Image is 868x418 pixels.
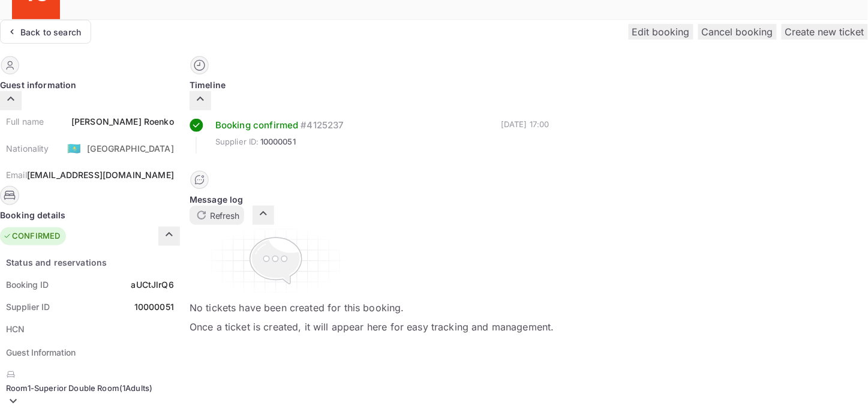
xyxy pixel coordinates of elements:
div: Booking confirmed [215,119,299,133]
div: 10000051 [134,300,174,313]
p: No tickets have been created for this booking. [190,300,554,315]
div: Email [6,169,27,181]
p: Guest Information [6,346,167,359]
span: 10000051 [260,136,296,148]
div: aUCtJlrQ6 [131,278,174,291]
div: Message log [190,193,554,206]
div: CONFIRMED [3,230,60,242]
button: Cancel booking [698,24,777,40]
div: [PERSON_NAME] Roenko [71,115,174,128]
button: Refresh [190,206,244,225]
div: Status and reservations [6,256,107,269]
span: Supplier ID: [215,136,259,148]
button: Create new ticket [782,24,868,40]
button: Edit booking [629,24,693,40]
div: Room1-Superior Double Room(1Adults) [6,368,167,413]
div: [GEOGRAPHIC_DATA] [87,142,174,155]
div: [DATE] 17:00 [501,119,549,154]
div: # 4125237 [301,119,344,133]
div: HCN [6,323,25,335]
p: Refresh [210,209,239,222]
p: Room 1 - Superior Double Room ( 1 Adults ) [6,383,167,395]
div: Back to search [20,26,81,38]
div: Supplier ID [6,300,50,313]
div: Booking ID [6,278,49,291]
p: Once a ticket is created, it will appear here for easy tracking and management. [190,320,554,334]
span: United States [67,137,81,159]
div: [EMAIL_ADDRESS][DOMAIN_NAME] [27,169,174,181]
div: Nationality [6,142,49,155]
div: Timeline [190,79,554,91]
div: Full name [6,115,44,128]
